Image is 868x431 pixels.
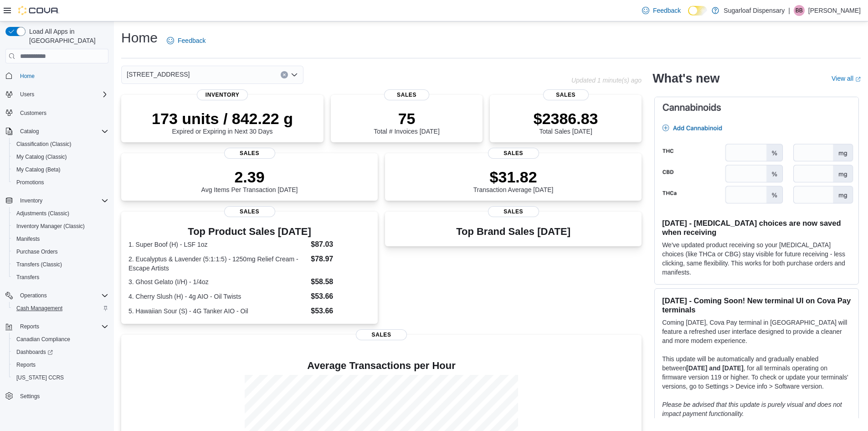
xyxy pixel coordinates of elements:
[16,274,39,281] span: Transfers
[20,323,39,330] span: Reports
[128,240,307,249] dt: 1. Super Boof (H) - LSF 1oz
[543,89,589,100] span: Sales
[9,220,112,233] button: Inventory Manager (Classic)
[9,302,112,315] button: Cash Management
[374,109,439,135] div: Total # Invoices [DATE]
[662,354,851,391] p: This update will be automatically and gradually enabled between , for all terminals operating on ...
[13,259,66,270] a: Transfers (Classic)
[20,393,40,400] span: Settings
[128,292,307,301] dt: 4. Cherry Slush (H) - 4g AIO - Oil Twists
[13,208,108,219] span: Adjustments (Classic)
[5,65,108,426] nav: Complex example
[2,88,112,101] button: Users
[9,346,112,358] a: Dashboards
[311,239,370,250] dd: $87.03
[13,177,48,188] a: Promotions
[16,153,67,161] span: My Catalog (Classic)
[16,305,62,312] span: Cash Management
[20,91,34,98] span: Users
[16,126,108,137] span: Catalog
[384,89,430,100] span: Sales
[9,258,112,271] button: Transfers (Classic)
[13,234,43,244] a: Manifests
[13,246,62,257] a: Purchase Orders
[13,334,74,345] a: Canadian Compliance
[13,272,43,283] a: Transfers
[16,348,53,356] span: Dashboards
[20,197,42,204] span: Inventory
[13,272,108,283] span: Transfers
[13,347,56,358] a: Dashboards
[794,5,805,16] div: Brandon Bade
[16,290,51,301] button: Operations
[201,168,298,186] p: 2.39
[311,254,370,265] dd: $78.97
[2,125,112,138] button: Catalog
[16,390,108,402] span: Settings
[311,291,370,302] dd: $53.66
[832,75,861,82] a: View allExternal link
[20,73,35,80] span: Home
[13,359,39,370] a: Reports
[13,234,108,244] span: Manifests
[20,109,46,117] span: Customers
[26,27,108,45] span: Load All Apps in [GEOGRAPHIC_DATA]
[224,148,275,159] span: Sales
[16,89,108,100] span: Users
[16,195,108,206] span: Inventory
[686,364,743,372] strong: [DATE] and [DATE]
[473,168,554,193] div: Transaction Average [DATE]
[13,347,108,358] span: Dashboards
[2,69,112,82] button: Home
[13,139,75,150] a: Classification (Classic)
[152,109,293,135] div: Expired or Expiring in Next 30 Days
[13,372,67,383] a: [US_STATE] CCRS
[662,401,842,417] em: Please be advised that this update is purely visual and does not impact payment functionality.
[456,226,570,237] h3: Top Brand Sales [DATE]
[473,168,554,186] p: $31.82
[16,374,64,381] span: [US_STATE] CCRS
[16,166,61,173] span: My Catalog (Beta)
[152,109,293,128] p: 173 units / 842.22 g
[16,223,85,230] span: Inventory Manager (Classic)
[356,329,407,340] span: Sales
[9,245,112,258] button: Purchase Orders
[16,336,70,343] span: Canadian Compliance
[16,126,42,137] button: Catalog
[2,106,112,119] button: Customers
[16,179,44,186] span: Promotions
[688,16,688,16] span: Dark Mode
[128,360,634,371] h4: Average Transactions per Hour
[178,36,205,45] span: Feedback
[311,276,370,287] dd: $58.58
[653,6,681,15] span: Feedback
[16,210,69,217] span: Adjustments (Classic)
[13,221,88,232] a: Inventory Manager (Classic)
[16,70,108,81] span: Home
[9,371,112,384] button: [US_STATE] CCRS
[488,148,539,159] span: Sales
[808,5,861,16] p: [PERSON_NAME]
[488,206,539,217] span: Sales
[127,69,190,80] span: [STREET_ADDRESS]
[121,29,158,47] h1: Home
[16,261,62,268] span: Transfers (Classic)
[2,320,112,333] button: Reports
[20,128,39,135] span: Catalog
[163,31,209,50] a: Feedback
[374,109,439,128] p: 75
[652,71,719,86] h2: What's new
[281,71,288,78] button: Clear input
[128,277,307,286] dt: 3. Ghost Gelato (I/H) - 1/4oz
[16,321,43,332] button: Reports
[9,271,112,284] button: Transfers
[291,71,298,78] button: Open list of options
[16,71,38,82] a: Home
[311,306,370,317] dd: $53.66
[13,151,108,162] span: My Catalog (Classic)
[9,207,112,220] button: Adjustments (Classic)
[2,389,112,403] button: Settings
[13,246,108,257] span: Purchase Orders
[13,164,64,175] a: My Catalog (Beta)
[662,218,851,237] h3: [DATE] - [MEDICAL_DATA] choices are now saved when receiving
